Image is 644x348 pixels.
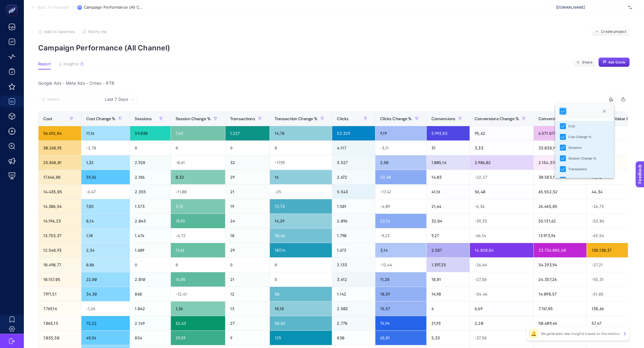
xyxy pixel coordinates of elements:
div: 95,62 [470,126,533,140]
div: 21 [225,185,270,199]
div: 13.753,37 [38,228,81,243]
div: 7 [80,62,84,66]
div: 74,94 [375,316,426,330]
div: 7.769,16 [38,301,81,316]
li: Transactions [555,164,614,174]
span: Cost [43,116,52,121]
div: 2.096 [332,214,375,228]
div: 32 [225,155,270,170]
span: Create project [601,29,626,34]
div: 14.306,54 [38,199,81,214]
div: 58,82 [270,316,332,330]
div: 1.142 [332,287,375,301]
span: Last 7 Days [105,96,128,102]
div: 2.154.374,48 [534,155,586,170]
div: 1.227 [225,126,270,140]
div: 56.692,84 [38,126,81,140]
div: -34,46 [470,287,533,301]
div: 14,98 [427,287,470,301]
div: -25 [270,185,332,199]
div: -2,70 [81,141,130,155]
div: 13.973,94 [534,228,586,243]
div: 55.131,62 [534,214,586,228]
div: 56,40 [470,185,533,199]
div: 12.548,93 [38,243,81,257]
div: 2.502 [332,301,375,316]
div: 1.474 [130,228,170,243]
div: 🔔 [529,329,538,338]
li: Session Change % [555,153,614,164]
div: 868 [130,287,170,301]
div: 9,19 [375,126,426,140]
div: 29 [225,243,270,257]
div: 3,14 [375,243,426,257]
button: Add to favorites [38,29,75,34]
div: 11,28 [375,272,426,287]
div: 11,66 [171,243,225,257]
div: -17,42 [375,185,426,199]
div: 26.465,85 [534,199,586,214]
p: Campaign Performance (All Channel) [38,44,630,52]
div: 32,84 [427,214,470,228]
div: 18,92 [171,214,225,228]
span: / [72,5,74,10]
div: 2,20 [470,316,533,330]
div: 10.157,05 [38,272,81,287]
div: 18,18 [270,301,332,316]
div: 30.583,17 [534,170,586,184]
div: 21,93 [427,316,470,330]
div: -4,09 [375,199,426,214]
span: Notify me [88,29,107,34]
div: 3.527 [332,155,375,170]
div: 2.186 [130,170,170,184]
span: Transactions [230,116,255,121]
div: 854 [130,331,170,345]
div: 25.868,01 [38,155,81,170]
div: 2.778 [332,316,375,330]
div: 14.435,85 [38,185,81,199]
div: 52,63 [171,316,225,330]
span: Transaction Change % [275,116,318,121]
span: Ask Genie [608,60,626,65]
div: 38,46 [270,228,332,243]
div: 21 [225,272,270,287]
div: Google Ads - Meta Ads - Criteo - RTB [33,79,633,87]
div: 1.501 [332,199,375,214]
div: 0 [171,141,225,155]
div: 7.035,30 [38,331,81,345]
span: Conversion Value [538,116,572,121]
button: Share [573,58,596,67]
div: 24 [225,214,270,228]
div: 27 [225,316,270,330]
div: 21,44 [427,199,470,214]
div: 5,33 [427,331,470,345]
div: 0,06 [81,258,130,272]
div: 2.043 [130,214,170,228]
p: We generated new insights based on the metrics [541,331,620,336]
div: -17,95 [270,155,332,170]
div: 14.194,23 [38,214,81,228]
div: -39,33 [470,214,533,228]
div: 2.906,02 [470,155,533,170]
div: -37,58 [470,331,533,345]
div: Transactions [568,167,587,172]
div: 4.117 [332,141,375,155]
div: 29,59 [171,331,225,345]
span: Conversions [431,116,456,121]
div: 1.673 [332,243,375,257]
div: 2.672 [332,170,375,184]
div: 1.042 [130,301,170,316]
span: Session Change % [176,116,211,121]
div: 22,80 [81,272,130,287]
div: 7,43 [171,126,225,140]
div: 3.612 [332,272,375,287]
span: Clicks [337,116,349,121]
div: 19 [225,199,270,214]
div: 14,78 [270,126,332,140]
div: 0 [171,258,225,272]
div: 1.609 [130,243,170,257]
div: 2.010 [130,272,170,287]
span: Clicks Change % [380,116,412,121]
button: Notify me [82,29,107,34]
div: 5.543 [332,185,375,199]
